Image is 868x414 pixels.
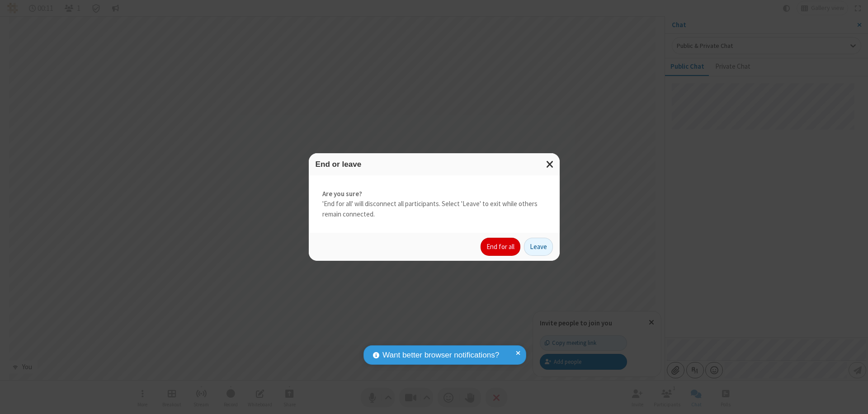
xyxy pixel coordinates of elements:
span: Want better browser notifications? [382,349,499,361]
h3: End or leave [316,160,553,169]
button: Leave [524,238,553,256]
strong: Are you sure? [322,189,546,199]
button: Close modal [541,153,560,175]
div: 'End for all' will disconnect all participants. Select 'Leave' to exit while others remain connec... [309,175,560,233]
button: End for all [481,238,520,256]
